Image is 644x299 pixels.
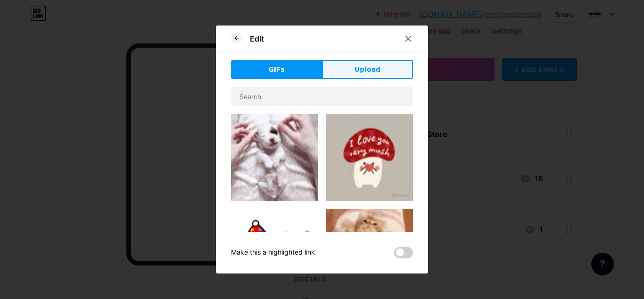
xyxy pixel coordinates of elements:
[326,209,413,296] img: Gihpy
[322,60,413,79] button: Upload
[326,114,413,201] img: Gihpy
[268,65,285,75] span: GIFs
[355,65,380,75] span: Upload
[231,247,315,258] div: Make this a highlighted link
[231,114,318,201] img: Gihpy
[231,60,322,79] button: GIFs
[250,33,264,44] div: Edit
[231,209,318,296] img: Gihpy
[231,87,413,106] input: Search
